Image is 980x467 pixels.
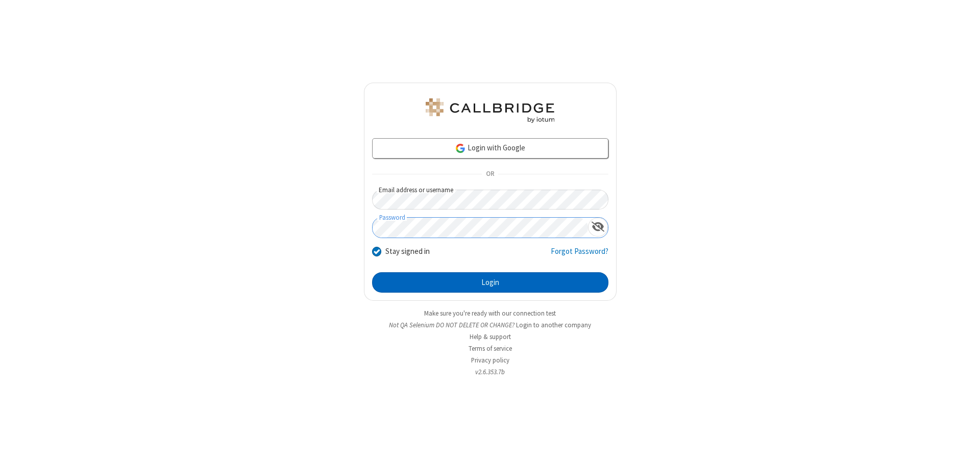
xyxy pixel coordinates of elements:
div: Show password [588,218,608,237]
input: Email address or username [372,190,608,210]
a: Terms of service [469,344,512,353]
a: Privacy policy [471,356,509,365]
button: Login to another company [516,320,591,330]
a: Login with Google [372,138,608,159]
iframe: Chat [954,440,972,460]
input: Password [373,218,588,238]
a: Forgot Password? [551,246,608,265]
a: Help & support [470,332,511,341]
button: Login [372,272,608,293]
a: Make sure you're ready with our connection test [424,309,556,318]
label: Stay signed in [385,246,430,257]
li: v2.6.353.7b [364,367,617,377]
li: Not QA Selenium DO NOT DELETE OR CHANGE? [364,320,617,330]
img: google-icon.png [455,143,466,154]
img: QA Selenium DO NOT DELETE OR CHANGE [424,98,556,123]
span: OR [482,167,498,181]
